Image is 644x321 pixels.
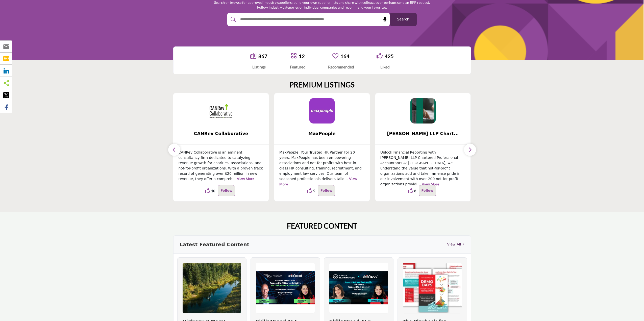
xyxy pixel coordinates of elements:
a: 12 [299,53,305,59]
span: 8 [414,188,416,193]
a: 425 [385,53,394,59]
img: Skills4Good AI & Sustainability Network... [256,263,315,313]
img: Skills4Good AI & Canada Learning Code La... [329,263,388,313]
a: MaxPeople [274,127,370,140]
img: Highway 2 More! [183,263,241,313]
span: ... [232,177,236,181]
a: Go to Recommended [332,53,338,60]
a: 164 [340,53,350,59]
a: View More [279,177,357,186]
h2: FEATURED CONTENT [287,222,357,230]
span: 5 [313,188,315,193]
img: Kriens-LaRose LLP Chartered Professional Accountants [410,98,436,124]
span: ... [417,182,420,186]
a: 867 [258,53,267,59]
p: MaxPeople: Your Trusted HR Partner For 20 years, MaxPeople has been empowering associations and n... [279,150,365,187]
span: CANRev Collaborative [181,130,261,137]
div: Featured [290,64,306,70]
p: Follow [220,188,232,194]
a: View All [447,242,464,247]
h3: Latest Featured Content [180,241,250,248]
span: 10 [211,188,215,193]
span: Search [397,17,409,22]
span: [PERSON_NAME] LLP Chart... [383,130,463,137]
p: Unlock Financial Reporting with [PERSON_NAME] LLP Chartered Professional Accountants At [GEOGRAPH... [380,150,466,187]
button: Follow [318,185,335,196]
p: Follow [320,188,332,194]
button: Follow [218,185,235,196]
i: Go to Liked [377,53,383,59]
a: View More [237,177,254,181]
div: Recommended [328,64,354,70]
a: CANRev Collaborative [173,127,269,140]
b: Kriens-LaRose LLP Chartered Professional Accountants [383,127,463,140]
img: CANRev Collaborative [208,98,234,124]
a: [PERSON_NAME] LLP Chart... [375,127,471,140]
p: CANRev Collaborative is an eminent consultancy firm dedicated to catalyzing revenue growth for ch... [178,150,264,182]
p: Follow [422,188,433,194]
b: CANRev Collaborative [181,127,261,140]
b: MaxPeople [282,127,362,140]
span: ... [344,177,348,181]
h2: PREMIUM LISTINGS [289,81,355,89]
button: Follow [419,185,436,196]
a: Go to Featured [291,53,297,60]
div: Listings [250,64,267,70]
a: View More [422,182,439,186]
button: Search [390,13,417,26]
div: Liked [377,64,394,70]
img: The Playbook for Running Successful Demo... [403,263,462,313]
img: MaxPeople [309,98,335,124]
span: MaxPeople [282,130,362,137]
